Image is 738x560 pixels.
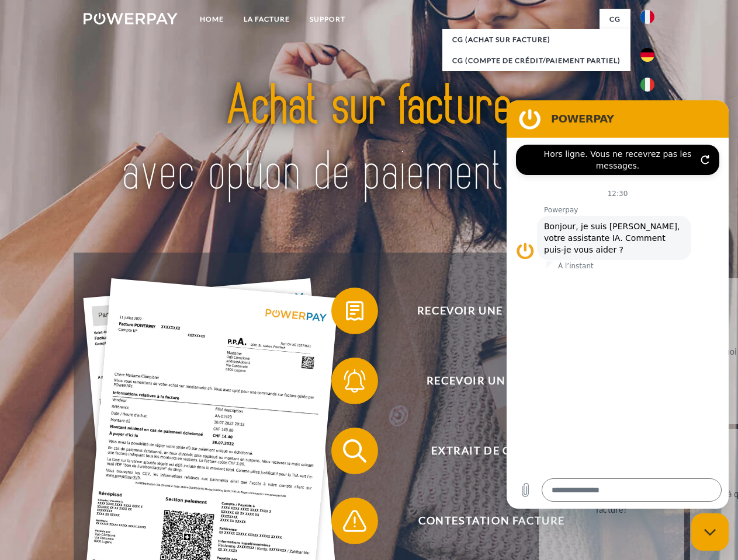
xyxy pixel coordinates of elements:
img: qb_search.svg [340,436,369,466]
span: Recevoir une facture ? [348,288,635,334]
a: CG (achat sur facture) [442,29,630,50]
a: LA FACTURE [234,9,300,30]
img: de [640,48,654,62]
img: it [640,78,654,92]
img: logo-powerpay-white.svg [84,13,178,24]
a: CG [600,9,630,30]
button: Contestation Facture [331,498,635,544]
img: fr [640,10,654,24]
iframe: Bouton de lancement de la fenêtre de messagerie, conversation en cours [691,513,729,551]
img: title-powerpay_fr.svg [112,56,626,223]
button: Recevoir un rappel? [331,358,635,404]
a: CG (Compte de crédit/paiement partiel) [442,50,630,71]
img: qb_warning.svg [340,506,369,535]
button: Extrait de compte [331,428,635,474]
button: Recevoir une facture ? [331,288,635,334]
span: Contestation Facture [348,498,635,544]
a: Home [190,9,234,30]
span: Recevoir un rappel? [348,358,635,404]
a: Support [300,9,355,30]
iframe: Fenêtre de messagerie [507,100,729,509]
img: qb_bill.svg [340,296,369,325]
span: Extrait de compte [348,428,635,474]
img: qb_bell.svg [340,366,369,395]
